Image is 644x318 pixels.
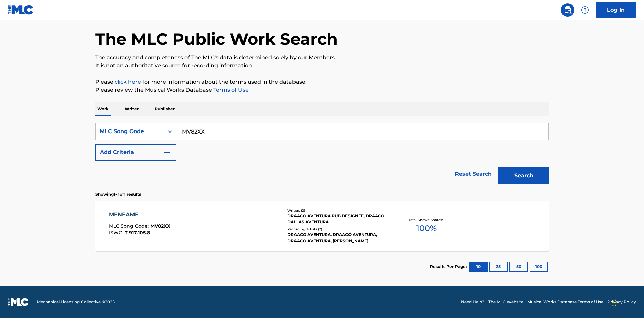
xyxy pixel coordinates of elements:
button: Search [498,167,549,184]
a: MENEAMEMLC Song Code:MV82XXISWC:T-917.105.8Writers (2)DRAACO AVENTURA PUB DESIGNEE, DRAACO DALLAS... [95,201,549,251]
a: Terms of Use [212,87,249,93]
div: MLC Song Code [100,127,160,136]
p: Showing 1 - 1 of 1 results [95,191,141,197]
p: Work [95,102,111,116]
p: Results Per Page: [430,264,468,270]
p: Writer [123,102,141,116]
button: 10 [469,262,488,272]
p: Please review the Musical Works Database [95,86,549,94]
p: Please for more information about the terms used in the database. [95,78,549,86]
img: MLC Logo [8,5,34,15]
p: Total Known Shares: [409,217,444,222]
span: MV82XX [150,223,170,229]
p: It is not an authoritative source for recording information. [95,62,549,70]
a: The MLC Website [488,299,523,305]
div: MENEAME [109,211,170,219]
div: DRAACO AVENTURA PUB DESIGNEE, DRAACO DALLAS AVENTURA [287,213,389,225]
button: 50 [509,262,528,272]
a: Reset Search [451,167,495,181]
div: Recording Artists ( 7 ) [287,227,389,232]
p: The accuracy and completeness of The MLC's data is determined solely by our Members. [95,54,549,62]
img: help [581,6,589,14]
form: Search Form [95,123,549,188]
button: 100 [530,262,548,272]
iframe: Chat Widget [610,286,644,318]
img: logo [8,298,29,306]
img: 9d2ae6d4665cec9f34b9.svg [163,148,171,156]
img: search [563,6,572,14]
span: MLC Song Code : [109,223,150,229]
div: Drag [612,293,616,313]
span: 100 % [416,222,437,234]
a: Musical Works Database Terms of Use [527,299,603,305]
a: Public Search [561,3,574,17]
span: ISWC : [109,230,125,236]
span: Mechanical Licensing Collective © 2025 [37,299,115,305]
button: 25 [489,262,508,272]
span: T-917.105.8 [125,230,150,236]
a: Need Help? [461,299,484,305]
div: Writers ( 2 ) [287,208,389,213]
a: Log In [596,2,636,18]
button: Add Criteria [95,144,176,161]
div: DRAACO AVENTURA, DRAACO AVENTURA, DRAACO AVENTURA, [PERSON_NAME] AVENTURA, DRAACO AVENTURA [287,232,389,244]
a: click here [115,78,141,85]
p: Publisher [153,102,177,116]
h1: The MLC Public Work Search [95,29,338,49]
a: Privacy Policy [607,299,636,305]
div: Help [578,3,592,17]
